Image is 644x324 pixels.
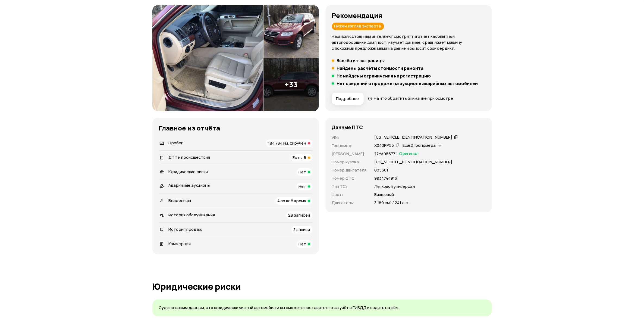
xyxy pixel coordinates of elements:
p: 9934744916 [375,175,397,181]
p: Номер СТС : [332,175,368,181]
p: Судя по нашим данным, это юридически чистый автомобиль: вы сможете поставить его на учёт в ГИБДД ... [159,305,485,311]
p: 77УА955771 [375,151,397,157]
p: Цвет : [332,192,368,198]
span: Владельцы [169,198,191,203]
h3: Главное из отчёта [159,124,312,132]
span: Нет [299,241,306,247]
span: 3 записи [294,227,310,232]
span: 28 записей [288,212,310,218]
span: 4 за всё время [278,198,306,204]
span: Юридические риски [169,169,208,175]
p: Тип ТС : [332,183,368,189]
span: Нет [299,169,306,175]
h5: Нет сведений о продаже на аукционе аварийных автомобилей [337,81,478,86]
a: На что обратить внимание при осмотре [368,95,453,101]
span: Пробег [169,140,183,146]
p: 005661 [375,167,388,173]
div: Нужен взгляд эксперта [332,23,384,30]
span: Ещё 2 госномера [403,142,436,148]
span: История обслуживания [169,212,215,218]
span: На что обратить внимание при осмотре [374,95,453,101]
p: Госномер : [332,143,368,149]
h4: Данные ПТС [332,124,363,130]
button: Подробнее [332,93,364,105]
h5: Найдены расчёты стоимости ремонта [337,66,424,71]
span: Коммерция [169,241,191,247]
span: Подробнее [336,96,359,101]
p: 3 189 см³ / 241 л.с. [375,200,409,206]
p: Легковой универсал [375,183,415,189]
div: Х040РР55 [375,143,394,148]
div: [US_VEHICLE_IDENTIFICATION_NUMBER] [375,135,453,140]
span: Есть, 5 [293,155,306,160]
span: Аварийные аукционы [169,182,211,188]
p: [US_VEHICLE_IDENTIFICATION_NUMBER] [375,159,453,165]
p: Наш искусственный интеллект смотрит на отчёт как опытный автоподборщик и диагност: изучает данные... [332,33,485,51]
span: Оригинал [399,151,419,157]
p: Номер двигателя : [332,167,368,173]
p: Вишневый [375,192,394,198]
p: [PERSON_NAME] : [332,151,368,157]
h1: Юридические риски [152,282,492,291]
h5: Ввезён из-за границы [337,58,385,63]
span: ДТП и происшествия [169,154,210,160]
h5: Не найдены ограничения на регистрацию [337,73,431,79]
span: 184 784 км, скручен [268,140,306,146]
h3: Рекомендация [332,12,485,19]
span: Нет [299,183,306,189]
p: Номер кузова : [332,159,368,165]
p: VIN : [332,135,368,141]
span: История продаж [169,226,202,232]
p: Двигатель : [332,200,368,206]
